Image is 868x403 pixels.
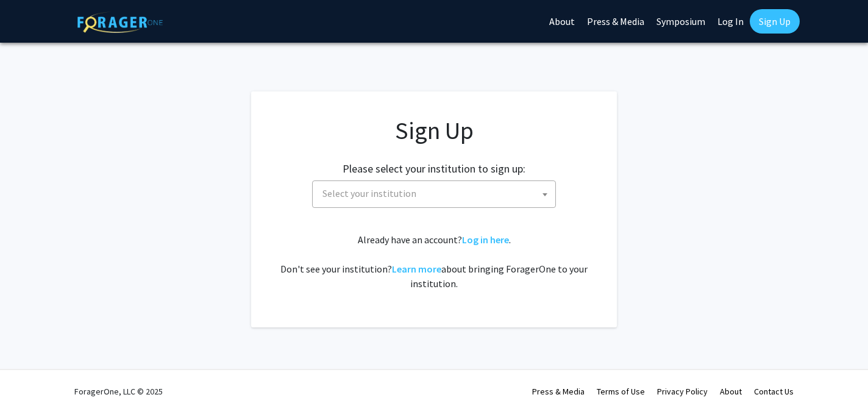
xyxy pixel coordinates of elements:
[597,386,645,397] a: Terms of Use
[754,386,794,397] a: Contact Us
[462,234,509,246] a: Log in here
[77,12,163,33] img: ForagerOne Logo
[276,116,592,145] h1: Sign Up
[720,386,742,397] a: About
[318,181,555,206] span: Select your institution
[392,263,441,275] a: Learn more about bringing ForagerOne to your institution
[532,386,585,397] a: Press & Media
[657,386,708,397] a: Privacy Policy
[343,162,525,176] h2: Please select your institution to sign up:
[312,180,556,208] span: Select your institution
[276,232,592,291] div: Already have an account? . Don't see your institution? about bringing ForagerOne to your institut...
[322,187,416,199] span: Select your institution
[750,9,800,34] a: Sign Up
